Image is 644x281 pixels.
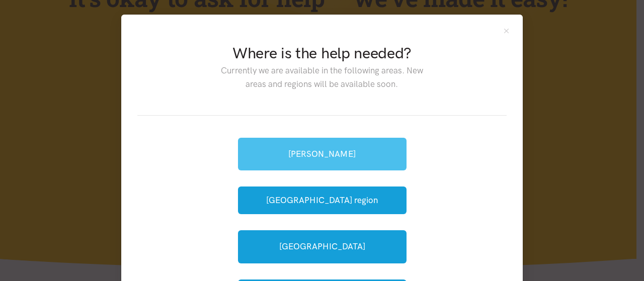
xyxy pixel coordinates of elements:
button: Close [502,27,511,35]
a: [GEOGRAPHIC_DATA] [238,230,407,263]
p: Currently we are available in the following areas. New areas and regions will be available soon. [213,64,431,91]
h2: Where is the help needed? [213,43,431,64]
button: [GEOGRAPHIC_DATA] region [238,186,407,214]
a: [PERSON_NAME] [238,138,407,170]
